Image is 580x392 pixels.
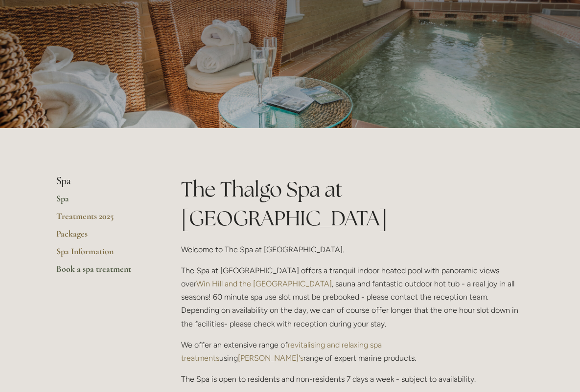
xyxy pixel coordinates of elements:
[56,193,150,211] a: Spa
[181,175,524,233] h1: The Thalgo Spa at [GEOGRAPHIC_DATA]
[56,246,150,263] a: Spa Information
[56,263,150,281] a: Book a spa treatment
[56,211,150,228] a: Treatments 2025
[238,353,303,363] a: [PERSON_NAME]'s
[56,228,150,246] a: Packages
[56,175,150,188] li: Spa
[181,264,524,330] p: The Spa at [GEOGRAPHIC_DATA] offers a tranquil indoor heated pool with panoramic views over , sau...
[181,243,524,256] p: Welcome to The Spa at [GEOGRAPHIC_DATA].
[196,279,332,288] a: Win Hill and the [GEOGRAPHIC_DATA]
[181,372,524,386] p: The Spa is open to residents and non-residents 7 days a week - subject to availability.
[181,338,524,365] p: We offer an extensive range of using range of expert marine products.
